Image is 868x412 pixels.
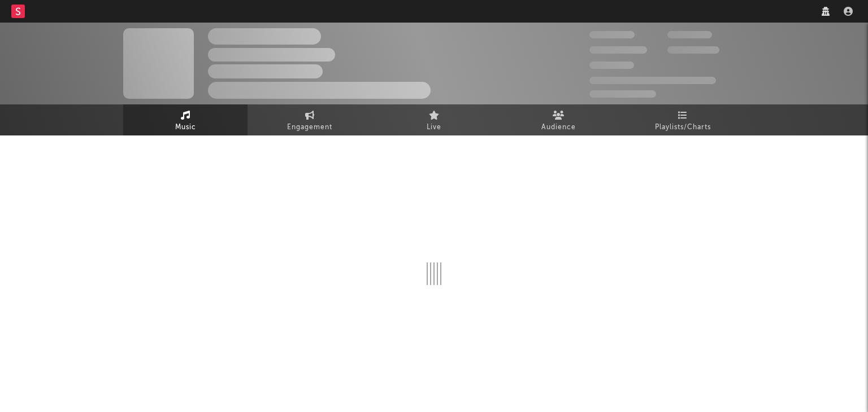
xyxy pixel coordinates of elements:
span: Live [427,121,441,134]
a: Audience [496,104,620,135]
span: Engagement [287,121,332,134]
span: Jump Score: 85.0 [589,90,656,98]
span: 100,000 [667,31,712,38]
a: Playlists/Charts [620,104,745,135]
span: Audience [541,121,576,134]
a: Engagement [248,104,372,135]
span: 50,000,000 [589,46,647,54]
span: Music [175,121,196,134]
a: Music [123,104,248,135]
span: 300,000 [589,31,635,38]
span: 1,000,000 [667,46,719,54]
span: 100,000 [589,62,634,69]
a: Live [372,104,496,135]
span: Playlists/Charts [655,121,711,134]
span: 50,000,000 Monthly Listeners [589,77,716,84]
